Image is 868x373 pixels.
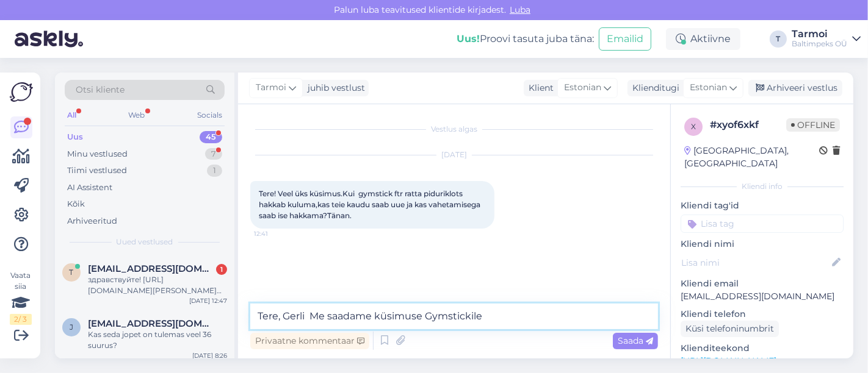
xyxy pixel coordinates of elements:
[666,28,740,50] div: Aktiivne
[189,296,227,305] div: [DATE] 12:47
[681,342,844,355] p: Klienditeekond
[254,229,300,238] span: 12:41
[681,181,844,192] div: Kliendi info
[195,107,225,123] div: Socials
[259,189,482,220] span: Tere! Veel üks küsimus.Kui gymstick ftr ratta piduriklots hakkab kuluma,kas teie kaudu saab uue j...
[250,304,658,329] textarea: Tere, Gerli Me saadame küsimuse Gymstickile
[67,165,127,177] div: Tiimi vestlused
[88,318,215,329] span: janamottus@gmail.com
[690,81,727,94] span: Estonian
[618,335,653,346] span: Saada
[10,82,33,102] img: Askly Logo
[70,268,74,277] span: t
[200,131,222,143] div: 45
[681,308,844,321] p: Kliendi telefon
[256,81,286,94] span: Tarmoi
[524,82,554,94] div: Klient
[457,33,480,44] b: Uus!
[710,118,786,132] div: # xyof6xkf
[599,27,651,51] button: Emailid
[303,82,365,94] div: juhib vestlust
[681,290,844,303] p: [EMAIL_ADDRESS][DOMAIN_NAME]
[792,39,847,49] div: Baltimpeks OÜ
[88,263,215,274] span: timur.kozlov@gmail.com
[627,82,679,94] div: Klienditugi
[76,83,125,96] span: Otsi kliente
[250,124,658,135] div: Vestlus algas
[205,148,222,160] div: 7
[65,107,79,123] div: All
[88,329,227,351] div: Kas seda jopet on tulemas veel 36 suurus?
[786,118,840,132] span: Offline
[207,165,222,177] div: 1
[192,351,227,360] div: [DATE] 8:26
[126,107,148,123] div: Web
[681,321,779,337] div: Küsi telefoninumbrit
[792,29,861,49] a: TarmoiBaltimpeks OÜ
[216,264,227,275] div: 1
[67,215,117,227] div: Arhiveeritud
[681,277,844,290] p: Kliendi email
[691,122,696,131] span: x
[684,144,819,170] div: [GEOGRAPHIC_DATA], [GEOGRAPHIC_DATA]
[748,80,842,96] div: Arhiveeri vestlus
[681,355,776,366] a: [URL][DOMAIN_NAME]
[250,333,369,349] div: Privaatne kommentaar
[117,236,173,247] span: Uued vestlused
[10,314,32,325] div: 2 / 3
[10,270,32,325] div: Vaata siia
[67,148,128,160] div: Minu vestlused
[506,4,534,15] span: Luba
[457,32,594,46] div: Proovi tasuta juba täna:
[250,149,658,160] div: [DATE]
[681,215,844,233] input: Lisa tag
[67,198,85,210] div: Kõik
[70,322,73,332] span: j
[67,131,83,143] div: Uus
[681,199,844,212] p: Kliendi tag'id
[564,81,601,94] span: Estonian
[67,182,112,194] div: AI Assistent
[681,238,844,250] p: Kliendi nimi
[770,30,787,48] div: T
[681,256,830,269] input: Lisa nimi
[792,29,847,39] div: Tarmoi
[88,274,227,296] div: здравствуйте! [URL][DOMAIN_NAME][PERSON_NAME] Telli kohe [PERSON_NAME] [PERSON_NAME] juba [DATE] ...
